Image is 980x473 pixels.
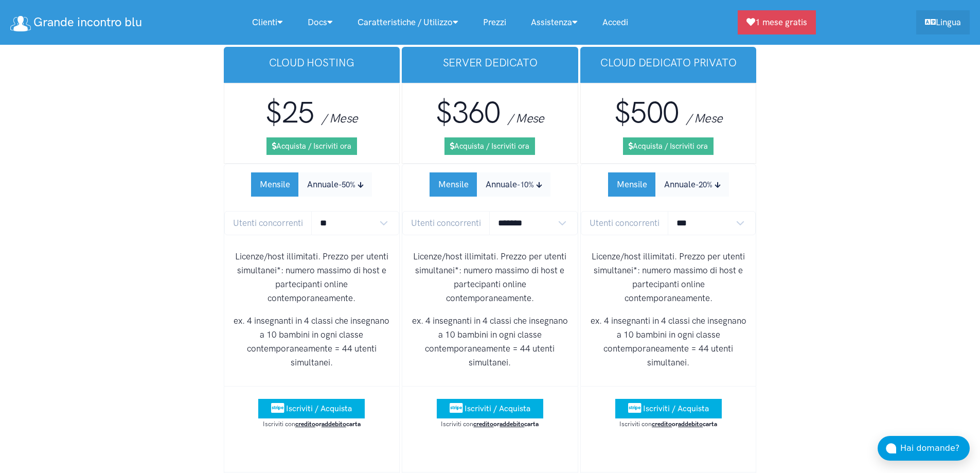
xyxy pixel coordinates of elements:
a: Caratteristiche / Utilizzo [345,11,471,33]
span: Iscriviti / Acquista [286,404,352,413]
h3: cloud hosting [232,55,392,70]
span: / Mese [686,111,723,126]
a: Acquista / Iscriviti ora [623,137,714,155]
button: Annuale-10% [477,172,550,197]
small: Iscriviti con [263,420,361,428]
button: Hai domande? [878,436,970,461]
small: -20% [696,180,712,189]
a: Assistenza [519,11,590,33]
span: / Mese [508,111,544,126]
strong: or carta [473,420,539,428]
a: Grande incontro blu [10,11,142,33]
span: $360 [436,95,501,130]
button: Mensile [430,172,477,197]
h3: Cloud dedicato privato [589,55,749,70]
a: 1 mese gratis [738,10,816,34]
small: Iscriviti con [441,420,539,428]
a: Docs [295,11,345,33]
div: Hai domande? [900,442,970,455]
u: credito [473,420,493,428]
a: Acquista / Iscriviti ora [266,137,357,155]
span: Utenti concorrenti [224,211,312,235]
img: logo [10,16,31,31]
p: Licenze/host illimitati. Prezzo per utenti simultanei*: numero massimo di host e partecipanti onl... [233,250,391,306]
strong: or carta [295,420,361,428]
p: ex. 4 insegnanti in 4 classi che insegnano a 10 bambini in ogni classe contemporaneamente = 44 ut... [233,314,391,370]
span: Utenti concorrenti [581,211,668,235]
a: Clienti [240,11,295,33]
p: ex. 4 insegnanti in 4 classi che insegnano a 10 bambini in ogni classe contemporaneamente = 44 ut... [589,314,748,370]
small: Iscriviti con [619,420,717,428]
a: Acquista / Iscriviti ora [444,137,535,155]
p: Licenze/host illimitati. Prezzo per utenti simultanei*: numero massimo di host e partecipanti onl... [411,250,569,306]
u: credito [652,420,672,428]
p: ex. 4 insegnanti in 4 classi che insegnano a 10 bambini in ogni classe contemporaneamente = 44 ut... [411,314,569,370]
small: -10% [517,180,534,189]
div: Subscription Period [251,172,372,197]
span: $25 [265,95,314,130]
a: Lingua [916,10,970,34]
button: Annuale-50% [298,172,372,197]
iframe: PayPal [617,437,720,456]
u: credito [295,420,315,428]
div: Subscription Period [608,172,729,197]
u: addebito [678,420,703,428]
h3: Server Dedicato [410,55,570,70]
span: / Mese [322,111,358,126]
u: addebito [322,420,346,428]
iframe: PayPal [438,437,541,456]
iframe: PayPal [260,437,363,456]
span: $500 [614,95,679,130]
div: Subscription Period [430,172,550,197]
p: Licenze/host illimitati. Prezzo per utenti simultanei*: numero massimo di host e partecipanti onl... [589,250,748,306]
u: addebito [500,420,524,428]
button: Mensile [251,172,299,197]
strong: or carta [652,420,717,428]
button: Mensile [608,172,656,197]
a: Accedi [590,11,640,33]
span: Iscriviti / Acquista [643,404,709,413]
span: Iscriviti / Acquista [465,404,530,413]
span: Utenti concorrenti [402,211,490,235]
button: Annuale-20% [655,172,729,197]
a: Prezzi [471,11,519,33]
small: -50% [338,180,355,189]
